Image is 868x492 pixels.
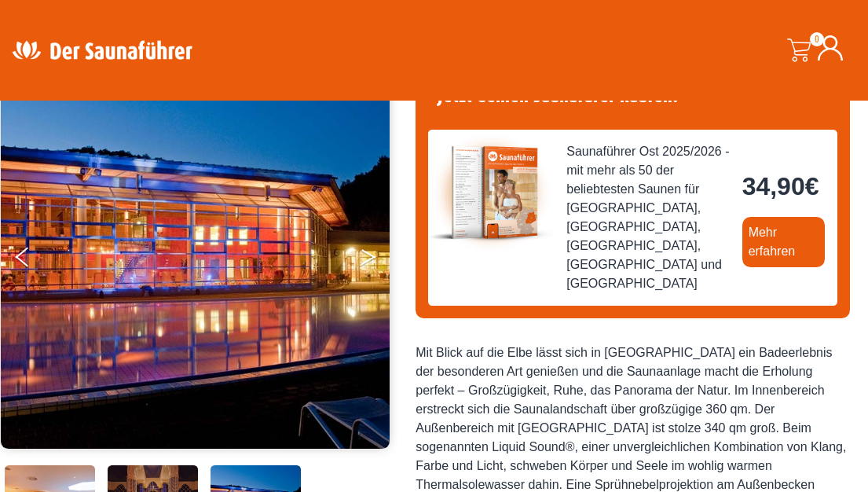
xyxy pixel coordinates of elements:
span: Saunaführer Ost 2025/2026 - mit mehr als 50 der beliebtesten Saunen für [GEOGRAPHIC_DATA], [GEOGR... [566,142,729,293]
bdi: 34,90 [742,172,819,200]
button: Next [360,240,399,280]
img: der-saunafuehrer-2025-ost.jpg [428,130,554,255]
a: Mehr erfahren [742,217,825,267]
span: 0 [810,32,824,46]
span: € [805,172,819,200]
button: Previous [16,240,55,280]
